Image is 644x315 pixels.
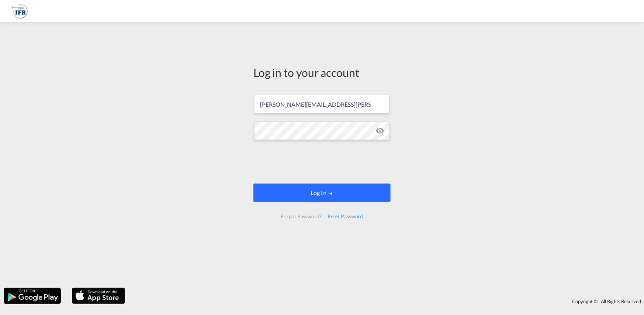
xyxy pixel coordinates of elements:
[71,287,126,305] img: apple.png
[254,95,389,113] input: Enter email/phone number
[278,210,324,223] div: Forgot Password?
[325,210,366,223] div: Reset Password
[129,295,644,308] div: Copyright © . All Rights Reserved
[253,184,391,202] button: LOGIN
[253,65,391,80] div: Log in to your account
[11,3,28,20] img: b628ab10256c11eeb52753acbc15d091.png
[375,126,384,135] md-icon: icon-eye-off
[3,287,62,305] img: google.png
[266,147,378,176] iframe: reCAPTCHA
